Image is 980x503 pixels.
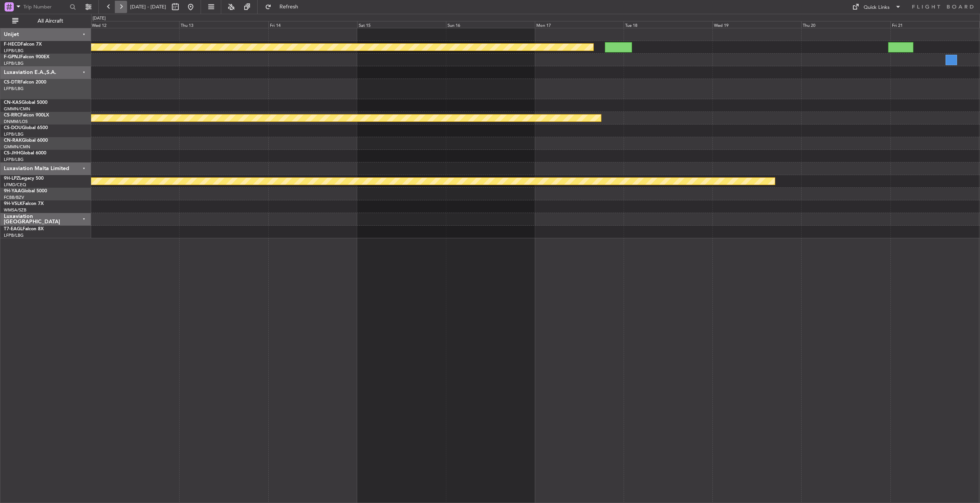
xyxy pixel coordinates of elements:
a: LFPB/LBG [4,233,24,238]
a: LFPB/LBG [4,131,24,137]
a: LFPB/LBG [4,157,24,162]
span: CS-DTR [4,80,20,85]
div: Thu 20 [801,21,890,28]
button: Refresh [261,1,307,13]
a: CS-DTRFalcon 2000 [4,80,46,85]
a: LFMD/CEQ [4,182,26,188]
a: GMMN/CMN [4,106,30,112]
span: 9H-LPZ [4,176,19,181]
span: Refresh [273,4,305,10]
a: LFPB/LBG [4,86,24,92]
a: DNMM/LOS [4,119,28,125]
div: Sat 15 [357,21,446,28]
span: CS-JHH [4,151,20,156]
span: 9H-VSLK [4,202,23,206]
div: Quick Links [864,4,890,11]
a: CN-KASGlobal 5000 [4,100,47,105]
span: 9H-YAA [4,189,21,193]
span: F-GPNJ [4,55,20,59]
div: Sun 16 [446,21,535,28]
a: F-HECDFalcon 7X [4,42,42,47]
div: [DATE] [93,15,106,22]
a: WMSA/SZB [4,207,26,213]
a: CS-JHHGlobal 6000 [4,151,46,156]
button: Quick Links [848,1,905,13]
span: CN-RAK [4,138,22,143]
span: CS-DOU [4,126,22,130]
span: CS-RRC [4,113,20,118]
a: 9H-VSLKFalcon 7X [4,202,44,206]
span: F-HECD [4,42,21,47]
span: [DATE] - [DATE] [130,3,166,10]
a: FCBB/BZV [4,195,24,200]
a: CN-RAKGlobal 6000 [4,138,48,143]
a: CS-DOUGlobal 6500 [4,126,48,130]
a: 9H-YAAGlobal 5000 [4,189,47,193]
a: LFPB/LBG [4,61,24,66]
div: Mon 17 [535,21,624,28]
div: Fri 21 [890,21,979,28]
a: LFPB/LBG [4,48,24,54]
div: Thu 13 [179,21,268,28]
a: T7-EAGLFalcon 8X [4,227,44,231]
a: CS-RRCFalcon 900LX [4,113,49,118]
a: F-GPNJFalcon 900EX [4,55,49,59]
span: All Aircraft [20,18,81,24]
a: 9H-LPZLegacy 500 [4,176,44,181]
div: Wed 19 [712,21,801,28]
span: CN-KAS [4,100,21,105]
input: Trip Number [23,1,67,13]
button: All Aircraft [8,15,83,27]
span: T7-EAGL [4,227,23,231]
div: Fri 14 [268,21,357,28]
div: Wed 12 [90,21,179,28]
div: Tue 18 [624,21,712,28]
a: GMMN/CMN [4,144,30,150]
